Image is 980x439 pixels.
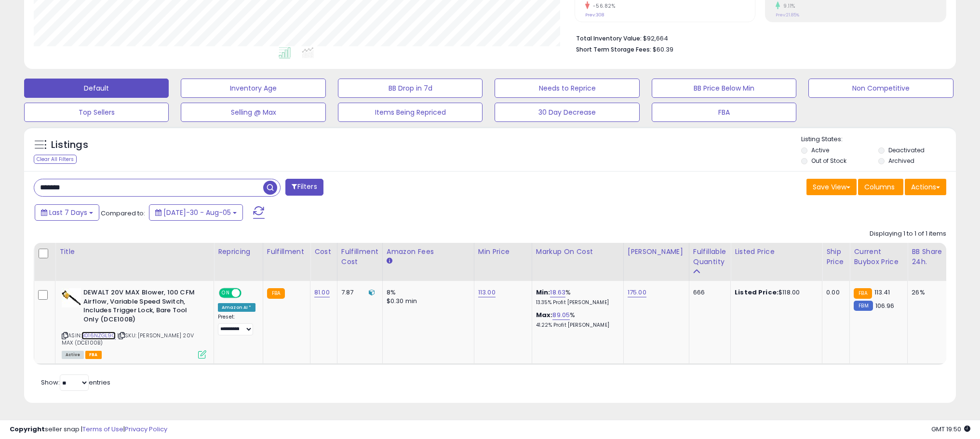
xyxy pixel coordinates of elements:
div: % [536,311,616,329]
span: Columns [864,182,895,192]
div: % [536,288,616,306]
b: Total Inventory Value: [576,34,642,42]
button: Last 7 Days [35,204,99,221]
label: Archived [888,157,914,165]
span: Show: entries [41,378,110,387]
small: FBA [267,288,285,299]
b: Short Term Storage Fees: [576,45,651,53]
a: 89.05 [552,310,570,320]
p: 41.22% Profit [PERSON_NAME] [536,322,616,329]
p: Listing States: [801,135,956,144]
label: Deactivated [888,146,925,154]
button: Columns [858,179,903,195]
small: 9.11% [780,2,795,10]
strong: Copyright [10,425,45,434]
div: $0.30 min [387,297,467,306]
span: All listings currently available for purchase on Amazon [62,351,84,359]
a: Terms of Use [82,425,123,434]
span: [DATE]-30 - Aug-05 [163,208,231,217]
div: 7.87 [341,288,375,297]
span: Compared to: [101,209,145,218]
a: 175.00 [628,288,646,297]
button: Filters [285,179,323,196]
button: Save View [806,179,857,195]
button: Non Competitive [808,79,953,98]
div: Fulfillment [267,247,306,257]
div: Listed Price [735,247,818,257]
label: Active [811,146,829,154]
div: Fulfillable Quantity [693,247,726,267]
button: Top Sellers [24,103,169,122]
button: Actions [905,179,946,195]
button: Items Being Repriced [338,103,483,122]
a: 113.00 [478,288,496,297]
p: 13.35% Profit [PERSON_NAME] [536,299,616,306]
div: 26% [912,288,943,297]
div: Title [59,247,210,257]
div: Repricing [218,247,259,257]
div: Min Price [478,247,528,257]
img: 31BrSDEJMCL._SL40_.jpg [62,288,81,307]
span: 106.96 [875,301,895,310]
small: Amazon Fees. [387,257,392,266]
small: FBM [854,301,873,311]
div: $118.00 [735,288,815,297]
div: Current Buybox Price [854,247,903,267]
b: Min: [536,288,550,297]
span: 113.41 [874,288,890,297]
h5: Listings [51,138,88,152]
a: 18.63 [550,288,565,297]
button: Needs to Reprice [495,79,639,98]
button: Selling @ Max [181,103,325,122]
button: FBA [652,103,796,122]
a: B016NZGL9O [81,332,116,340]
div: ASIN: [62,288,206,358]
div: [PERSON_NAME] [628,247,685,257]
div: Ship Price [826,247,846,267]
li: $92,664 [576,32,939,43]
div: BB Share 24h. [912,247,947,267]
div: Preset: [218,314,255,335]
div: Fulfillment Cost [341,247,378,267]
button: 30 Day Decrease [495,103,639,122]
span: $60.39 [653,45,673,54]
button: Default [24,79,169,98]
button: BB Drop in 7d [338,79,483,98]
b: DEWALT 20V MAX Blower, 100 CFM Airflow, Variable Speed Switch, Includes Trigger Lock, Bare Tool O... [83,288,201,326]
button: Inventory Age [181,79,325,98]
label: Out of Stock [811,157,846,165]
div: Amazon AI * [218,303,255,312]
th: The percentage added to the cost of goods (COGS) that forms the calculator for Min & Max prices. [532,243,623,281]
div: seller snap | | [10,425,167,434]
div: 666 [693,288,723,297]
div: Clear All Filters [34,155,77,164]
small: FBA [854,288,872,299]
button: [DATE]-30 - Aug-05 [149,204,243,221]
span: ON [220,289,232,297]
div: 0.00 [826,288,842,297]
b: Listed Price: [735,288,779,297]
span: Last 7 Days [49,208,87,217]
a: 81.00 [314,288,330,297]
span: 2025-08-13 19:50 GMT [931,425,970,434]
div: Displaying 1 to 1 of 1 items [870,229,946,239]
small: -56.82% [590,2,616,10]
div: 8% [387,288,467,297]
div: Cost [314,247,333,257]
span: OFF [240,289,255,297]
small: Prev: 308 [585,12,604,18]
a: Privacy Policy [125,425,167,434]
span: | SKU: [PERSON_NAME] 20V MAX (DCE100B) [62,332,194,346]
span: FBA [85,351,102,359]
small: Prev: 21.85% [776,12,799,18]
div: Markup on Cost [536,247,619,257]
b: Max: [536,310,553,319]
button: BB Price Below Min [652,79,796,98]
div: Amazon Fees [387,247,470,257]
